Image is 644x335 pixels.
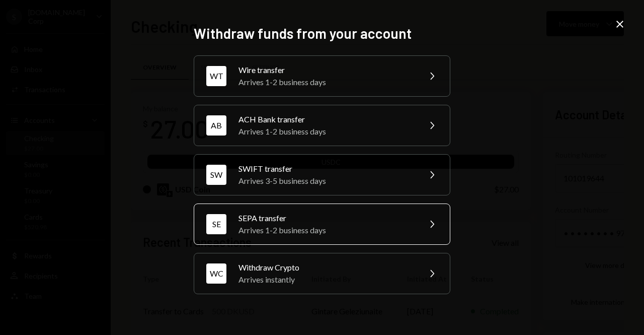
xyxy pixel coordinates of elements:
div: AB [206,115,226,136]
button: SWSWIFT transferArrives 3-5 business days [194,154,450,195]
h2: Withdraw funds from your account [194,24,450,43]
div: SW [206,165,226,185]
div: SE [206,214,226,234]
div: SEPA transfer [238,212,414,224]
div: Wire transfer [238,64,414,76]
div: WC [206,263,226,284]
button: SESEPA transferArrives 1-2 business days [194,204,450,245]
button: ABACH Bank transferArrives 1-2 business days [194,105,450,146]
div: WT [206,66,226,86]
button: WTWire transferArrives 1-2 business days [194,55,450,97]
div: Arrives 1-2 business days [238,125,414,138]
div: SWIFT transfer [238,163,414,175]
div: Withdraw Crypto [238,261,414,274]
div: Arrives instantly [238,274,414,286]
button: WCWithdraw CryptoArrives instantly [194,253,450,294]
div: ACH Bank transfer [238,113,414,125]
div: Arrives 1-2 business days [238,76,414,88]
div: Arrives 3-5 business days [238,175,414,187]
div: Arrives 1-2 business days [238,224,414,236]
